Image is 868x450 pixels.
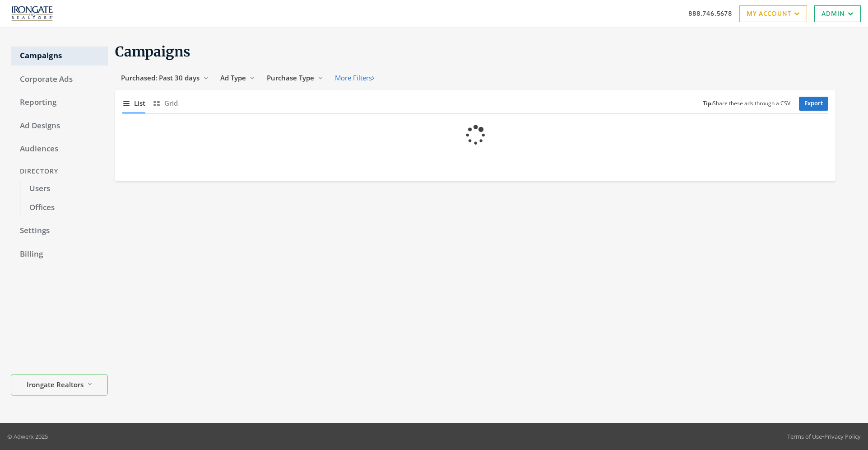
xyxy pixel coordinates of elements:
img: Adwerx [7,2,57,25]
a: Export [799,97,828,111]
a: My Account [739,5,807,22]
button: List [122,94,145,113]
a: Privacy Policy [824,432,861,441]
span: Irongate Realtors [27,379,84,389]
span: Ad Type [220,73,246,82]
p: © Adwerx 2025 [7,432,48,441]
a: 888.746.5678 [688,9,732,18]
span: List [134,98,145,108]
span: Purchase Type [267,73,314,82]
a: Users [20,179,108,198]
span: Campaigns [115,43,190,60]
a: Offices [20,198,108,217]
span: Grid [164,98,178,108]
button: Grid [153,94,178,113]
a: Audiences [11,140,108,159]
div: Directory [11,163,108,180]
small: Share these ads through a CSV. [703,99,792,108]
a: Reporting [11,93,108,112]
a: Corporate Ads [11,70,108,89]
a: Settings [11,221,108,240]
a: Admin [814,5,861,22]
span: Purchased: Past 30 days [121,73,200,82]
a: Billing [11,245,108,264]
button: Irongate Realtors [11,375,108,396]
a: Campaigns [11,47,108,66]
button: More Filters [329,70,380,86]
button: Purchased: Past 30 days [115,70,214,86]
button: Ad Type [214,70,261,86]
b: Tip: [703,99,713,107]
button: Purchase Type [261,70,329,86]
div: • [787,432,861,441]
a: Terms of Use [787,432,822,441]
a: Ad Designs [11,117,108,136]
